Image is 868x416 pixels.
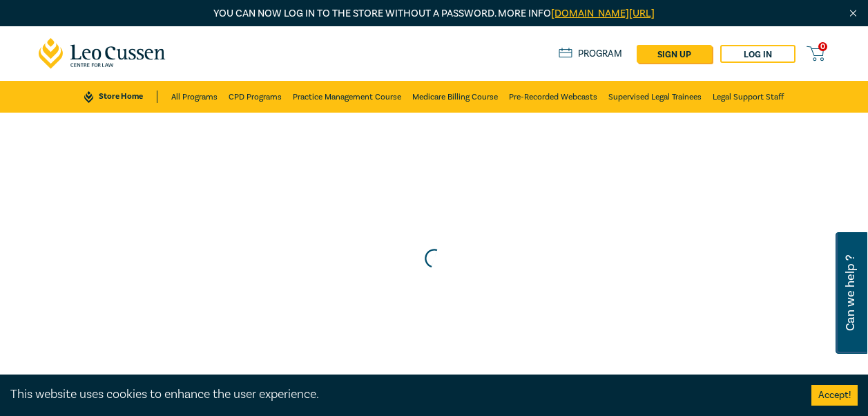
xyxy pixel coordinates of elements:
[818,42,827,51] span: 0
[608,81,702,113] a: Supervised Legal Trainees
[720,45,795,63] a: Log in
[811,385,858,406] button: Accept cookies
[10,386,791,404] div: This website uses cookies to enhance the user experience.
[293,81,401,113] a: Practice Management Course
[713,81,784,113] a: Legal Support Staff
[171,81,218,113] a: All Programs
[229,81,282,113] a: CPD Programs
[844,240,857,346] span: Can we help ?
[39,6,830,21] p: You can now log in to the store without a password. More info
[412,81,498,113] a: Medicare Billing Course
[509,81,597,113] a: Pre-Recorded Webcasts
[84,91,157,103] a: Store Home
[551,7,655,20] a: [DOMAIN_NAME][URL]
[559,48,623,60] a: Program
[637,45,712,63] a: sign up
[847,8,859,19] img: Close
